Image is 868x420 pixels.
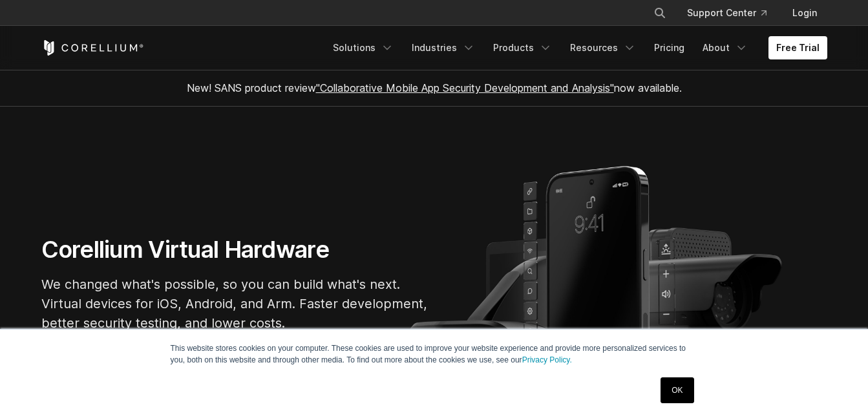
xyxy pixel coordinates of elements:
[768,36,827,59] a: Free Trial
[316,81,614,94] a: "Collaborative Mobile App Security Development and Analysis"
[522,355,572,364] a: Privacy Policy.
[485,36,560,59] a: Products
[661,377,693,403] a: OK
[646,36,692,59] a: Pricing
[187,81,682,94] span: New! SANS product review now available.
[648,1,672,25] button: Search
[695,36,756,59] a: About
[171,342,698,366] p: This website stores cookies on your computer. These cookies are used to improve your website expe...
[325,36,401,59] a: Solutions
[325,36,827,59] div: Navigation Menu
[562,36,644,59] a: Resources
[41,275,429,333] p: We changed what's possible, so you can build what's next. Virtual devices for iOS, Android, and A...
[41,40,144,56] a: Corellium Home
[404,36,483,59] a: Industries
[677,1,777,25] a: Support Center
[638,1,827,25] div: Navigation Menu
[782,1,827,25] a: Login
[41,235,429,264] h1: Corellium Virtual Hardware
